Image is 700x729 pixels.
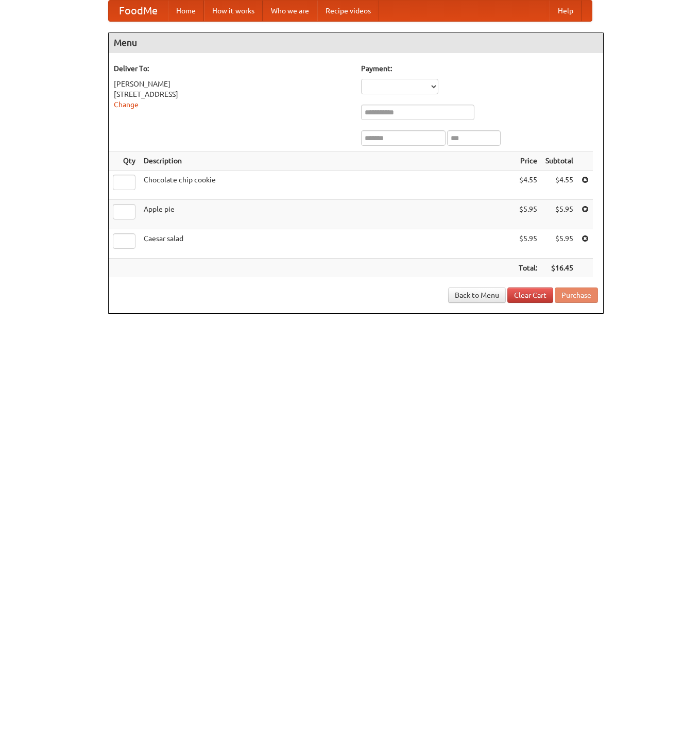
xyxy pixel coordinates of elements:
[114,79,351,89] div: [PERSON_NAME]
[109,32,603,53] h4: Menu
[140,229,515,259] td: Caesar salad
[541,229,577,259] td: $5.95
[448,287,506,303] a: Back to Menu
[515,200,541,229] td: $5.95
[507,287,553,303] a: Clear Cart
[541,171,577,200] td: $4.55
[168,1,204,21] a: Home
[515,259,541,278] th: Total:
[515,171,541,200] td: $4.55
[317,1,379,21] a: Recipe videos
[550,1,582,21] a: Help
[140,151,515,171] th: Description
[114,89,351,99] div: [STREET_ADDRESS]
[263,1,317,21] a: Who we are
[361,63,598,74] h5: Payment:
[114,100,139,109] a: Change
[114,63,351,74] h5: Deliver To:
[515,229,541,259] td: $5.95
[515,151,541,171] th: Price
[541,151,577,171] th: Subtotal
[109,1,168,21] a: FoodMe
[555,287,598,303] button: Purchase
[541,200,577,229] td: $5.95
[140,200,515,229] td: Apple pie
[541,259,577,278] th: $16.45
[140,171,515,200] td: Chocolate chip cookie
[109,151,140,171] th: Qty
[204,1,263,21] a: How it works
